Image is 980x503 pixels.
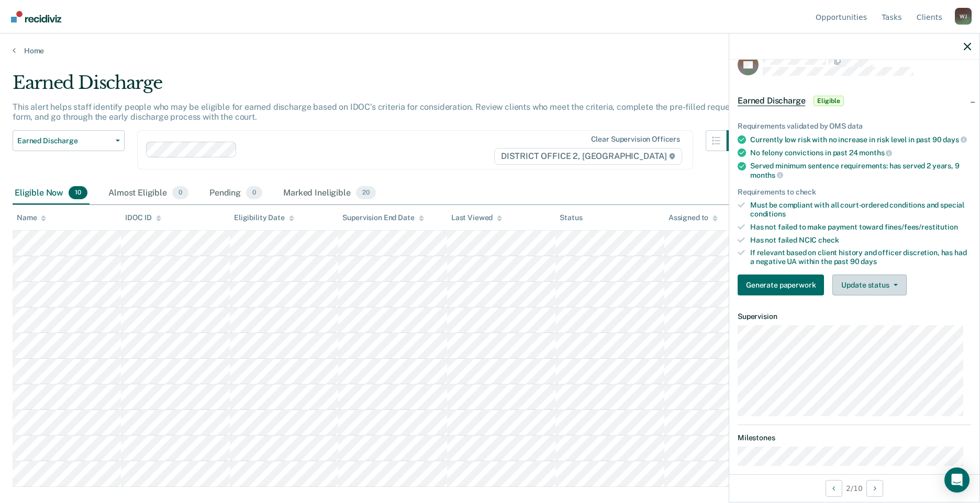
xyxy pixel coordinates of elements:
[832,275,906,295] button: Update status
[17,213,46,222] div: Name
[866,480,883,497] button: Next Opportunity
[246,186,262,200] span: 0
[750,248,971,266] div: If relevant based on client history and officer discretion, has had a negative UA within the past 90
[729,474,979,502] div: 2 / 10
[885,223,958,231] span: fines/fees/restitution
[234,213,294,222] div: Eligibility Date
[729,84,979,118] div: Earned DischargeEligible
[944,467,970,493] div: Open Intercom Messenger
[859,148,892,157] span: months
[494,148,682,165] span: DISTRICT OFFICE 2, [GEOGRAPHIC_DATA]
[342,213,424,222] div: Supervision End Date
[750,210,786,218] span: conditions
[943,135,966,144] span: days
[750,148,971,157] div: No felony convictions in past 24
[814,96,843,106] span: Eligible
[669,213,718,222] div: Assigned to
[207,182,264,205] div: Pending
[955,8,972,25] div: W J
[13,46,967,55] a: Home
[750,171,783,179] span: months
[13,72,748,102] div: Earned Discharge
[738,188,971,197] div: Requirements to check
[172,186,188,200] span: 0
[106,182,191,205] div: Almost Eligible
[125,213,161,222] div: IDOC ID
[17,136,112,145] span: Earned Discharge
[738,275,828,295] a: Navigate to form link
[13,102,737,122] p: This alert helps staff identify people who may be eligible for earned discharge based on IDOC’s c...
[451,213,502,222] div: Last Viewed
[826,480,842,497] button: Previous Opportunity
[591,135,680,144] div: Clear supervision officers
[69,186,87,200] span: 10
[13,182,90,205] div: Eligible Now
[738,122,971,131] div: Requirements validated by OMS data
[281,182,377,205] div: Marked Ineligible
[738,275,824,295] button: Generate paperwork
[750,236,971,245] div: Has not failed NCIC
[356,186,376,200] span: 20
[560,213,582,222] div: Status
[861,257,876,266] span: days
[738,96,805,106] span: Earned Discharge
[955,8,972,25] button: Profile dropdown button
[11,11,61,22] img: Recidiviz
[750,135,971,144] div: Currently low risk with no increase in risk level in past 90
[750,223,971,232] div: Has not failed to make payment toward
[750,162,971,179] div: Served minimum sentence requirements: has served 2 years, 9
[738,312,971,321] dt: Supervision
[750,201,971,219] div: Must be compliant with all court-ordered conditions and special
[818,236,839,244] span: check
[738,433,971,442] dt: Milestones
